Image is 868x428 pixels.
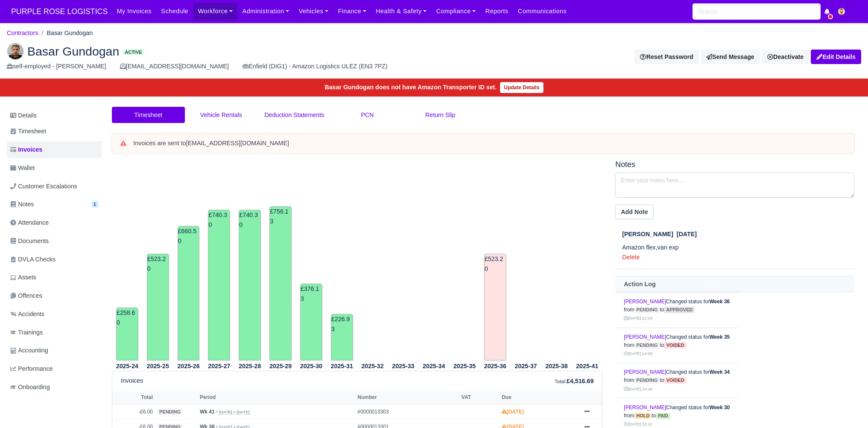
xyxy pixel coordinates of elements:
strong: Wk 41 - [200,409,218,415]
a: Timesheet [7,123,102,140]
input: Search... [693,3,821,20]
span: Offences [10,291,42,301]
span: pending [157,409,183,415]
th: 2025-36 [480,361,511,371]
span: Active [123,49,144,56]
span: Trainings [10,328,43,337]
a: Customer Escalations [7,178,102,195]
a: My Invoices [112,3,156,20]
th: Number [355,391,459,404]
a: DVLA Checks [7,251,102,268]
div: Enfield (DIG1) - Amazon Logistics ULEZ (EN3 7PZ) [243,62,387,71]
td: £523.20 [484,254,506,360]
th: 2025-28 [234,361,265,371]
small: [DATE] 12:12 [624,422,652,426]
a: Reports [481,3,513,20]
small: Total [555,379,565,384]
td: #0000013303 [355,404,459,419]
a: Deactivate [762,50,809,64]
strong: Week 30 [709,405,730,410]
th: 2025-25 [143,361,173,371]
span: approved [664,307,695,313]
h5: Notes [615,160,854,169]
a: [PERSON_NAME] [624,299,666,305]
div: Basar Gundogan [0,36,868,79]
strong: [DATE] [502,409,524,415]
span: pending [634,307,660,313]
span: 1 [91,201,98,208]
th: VAT [459,391,500,404]
span: Documents [10,236,49,246]
a: Vehicles [294,3,333,20]
span: Assets [10,273,36,282]
td: Changed status for from to [615,293,738,328]
a: Offences [7,287,102,304]
span: voided [664,342,686,349]
span: Timesheet [10,126,46,136]
div: [DATE] [622,229,854,239]
span: Wallet [10,163,35,173]
strong: Week 35 [709,334,730,340]
span: Basar Gundogan [27,45,119,57]
th: 2025-37 [511,361,541,371]
span: Notes [10,199,34,209]
a: [PERSON_NAME] [624,405,666,410]
small: [DATE] 14:34 [624,387,652,391]
small: [DATE] 14:59 [624,351,652,356]
th: Period [198,391,355,404]
a: Attendance [7,214,102,231]
td: £660.50 [178,226,200,361]
td: Changed status for from to [615,328,738,363]
button: Add Note [615,205,653,219]
td: £376.13 [300,284,322,360]
td: £258.60 [116,308,138,360]
span: Accounting [10,346,48,355]
th: 2025-27 [204,361,234,371]
span: pending [634,342,660,349]
th: Total [112,391,155,404]
div: Invoices are sent to [133,139,846,148]
a: Schedule [156,3,193,20]
strong: £4,516.69 [567,378,593,384]
a: [PERSON_NAME] [624,369,666,375]
td: -£6.00 [112,404,155,419]
a: Workforce [193,3,238,20]
span: pending [634,377,660,384]
a: Trainings [7,324,102,341]
span: Performance [10,364,53,374]
a: Send Message [701,50,760,64]
p: Amazon flex,van exp [622,243,854,252]
a: Finance [333,3,371,20]
th: 2025-32 [357,361,388,371]
a: Invoices [7,141,102,158]
a: PCN [331,107,404,123]
span: Invoices [10,145,42,155]
th: 2025-30 [296,361,327,371]
span: paid [656,413,670,419]
a: Return Slip [404,107,477,123]
th: 2025-29 [265,361,296,371]
a: Timesheet [112,107,185,123]
th: 2025-24 [112,361,143,371]
a: Compliance [432,3,481,20]
span: Onboarding [10,382,50,392]
span: Customer Escalations [10,182,77,191]
small: [DATE] 12:23 [624,316,652,320]
a: Documents [7,233,102,249]
small: [DATE] » [DATE] [219,410,249,415]
td: £756.13 [269,206,292,360]
a: Delete [622,254,640,261]
a: Accounting [7,342,102,359]
a: Communications [513,3,572,20]
th: Action Log [615,276,854,292]
a: Details [7,108,102,123]
th: 2025-35 [449,361,480,371]
a: Deduction Statements [257,107,331,123]
th: 2025-33 [388,361,418,371]
a: Health & Safety [371,3,432,20]
a: Update Details [500,82,543,93]
th: Due [500,391,576,404]
li: Basar Gundogan [38,28,93,38]
div: : [555,376,593,386]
